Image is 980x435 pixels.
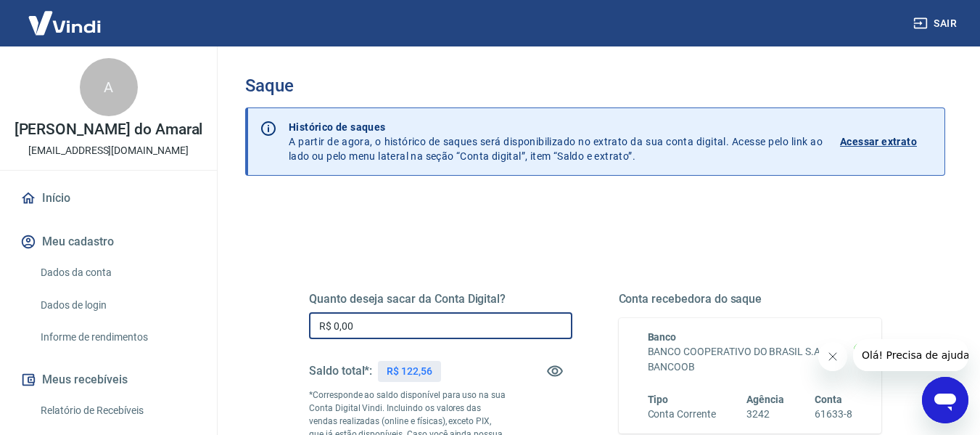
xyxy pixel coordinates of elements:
[815,394,842,405] span: Conta
[35,290,199,320] a: Dados de login
[17,226,199,258] button: Meu cadastro
[648,344,853,375] h6: BANCO COOPERATIVO DO BRASIL S.A. - BANCOOB
[619,292,882,306] h5: Conta recebedora do saque
[289,120,823,134] p: Histórico de saques
[80,58,138,116] div: A
[746,407,784,422] h6: 3242
[922,377,968,423] iframe: Botão para abrir a janela de mensagens
[17,1,112,45] img: Vindi
[746,394,784,405] span: Agência
[910,10,963,37] button: Sair
[15,122,203,137] p: [PERSON_NAME] do Amaral
[35,258,199,288] a: Dados da conta
[648,407,716,422] h6: Conta Corrente
[35,322,199,352] a: Informe de rendimentos
[815,407,852,422] h6: 61633-8
[648,331,677,343] span: Banco
[35,396,199,426] a: Relatório de Recebíveis
[289,120,823,163] p: A partir de agora, o histórico de saques será disponibilizado no extrato da sua conta digital. Ac...
[818,342,847,371] iframe: Fechar mensagem
[17,182,199,214] a: Início
[309,364,372,378] h5: Saldo total*:
[840,120,933,163] a: Acessar extrato
[853,339,968,371] iframe: Mensagem da empresa
[28,143,189,158] p: [EMAIL_ADDRESS][DOMAIN_NAME]
[840,134,917,149] p: Acessar extrato
[9,10,122,22] span: Olá! Precisa de ajuda?
[648,394,669,405] span: Tipo
[387,364,432,379] p: R$ 122,56
[309,292,572,306] h5: Quanto deseja sacar da Conta Digital?
[245,76,945,96] h3: Saque
[17,364,199,396] button: Meus recebíveis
